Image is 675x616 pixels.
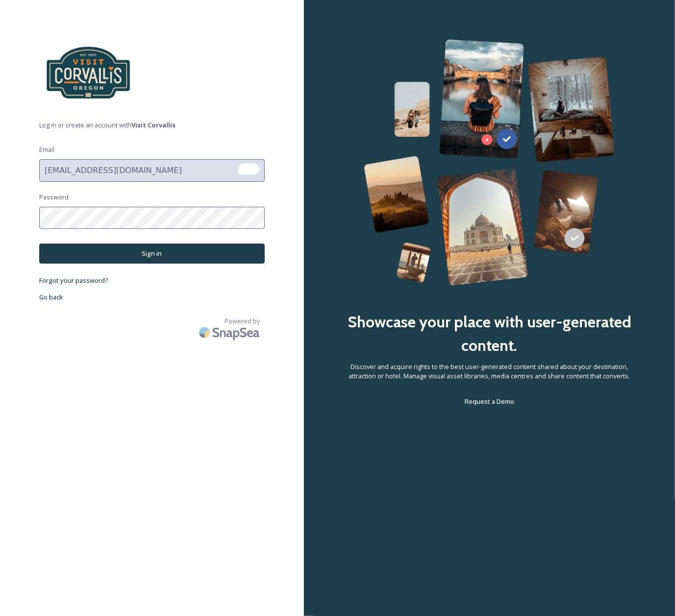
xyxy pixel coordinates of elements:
[465,395,514,407] a: Request a Demo
[39,244,265,264] button: Sign in
[196,321,265,344] img: SnapSea Logo
[39,145,54,154] span: Email
[225,317,260,326] span: Powered by
[39,159,265,182] input: To enrich screen reader interactions, please activate Accessibility in Grammarly extension settings
[465,397,514,406] span: Request a Demo
[343,310,636,357] h2: Showcase your place with user-generated content.
[364,39,615,286] img: 63b42ca75bacad526042e722_Group%20154-p-800.png
[39,193,69,202] span: Password
[39,293,63,301] span: Go back
[39,121,265,130] span: Log in or create an account with
[39,276,108,285] span: Forgot your password?
[131,121,175,129] strong: Visit Corvallis
[39,274,265,286] a: Forgot your password?
[343,362,636,381] span: Discover and acquire rights to the best user-generated content shared about your destination, att...
[39,39,137,106] img: visit-corvallis-badge-dark-blue-orange%281%29.png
